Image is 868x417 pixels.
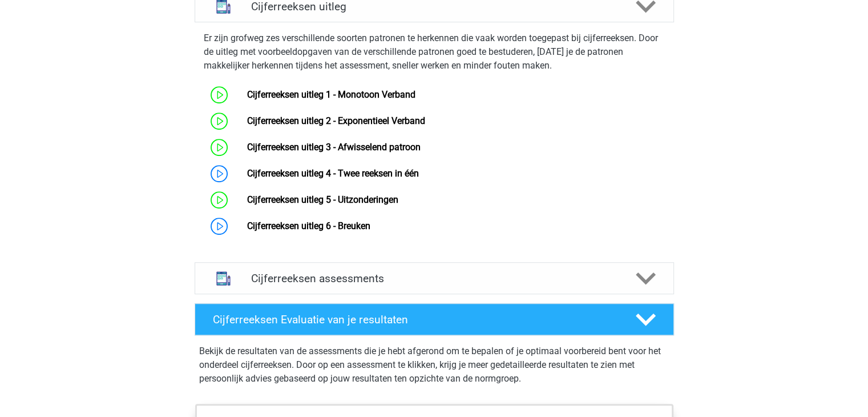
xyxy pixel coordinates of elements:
[247,115,425,126] a: Cijferreeksen uitleg 2 - Exponentieel Verband
[247,89,415,100] a: Cijferreeksen uitleg 1 - Monotoon Verband
[247,142,421,153] a: Cijferreeksen uitleg 3 - Afwisselend patroon
[209,264,238,293] img: cijferreeksen assessments
[190,303,679,335] a: Cijferreeksen Evaluatie van je resultaten
[190,262,679,294] a: assessments Cijferreeksen assessments
[251,272,617,285] h4: Cijferreeksen assessments
[247,194,398,205] a: Cijferreeksen uitleg 5 - Uitzonderingen
[213,313,617,326] h4: Cijferreeksen Evaluatie van je resultaten
[204,31,665,73] p: Er zijn grofweg zes verschillende soorten patronen te herkennen die vaak worden toegepast bij cij...
[199,344,669,386] p: Bekijk de resultaten van de assessments die je hebt afgerond om te bepalen of je optimaal voorber...
[247,168,419,179] a: Cijferreeksen uitleg 4 - Twee reeksen in één
[247,220,370,231] a: Cijferreeksen uitleg 6 - Breuken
